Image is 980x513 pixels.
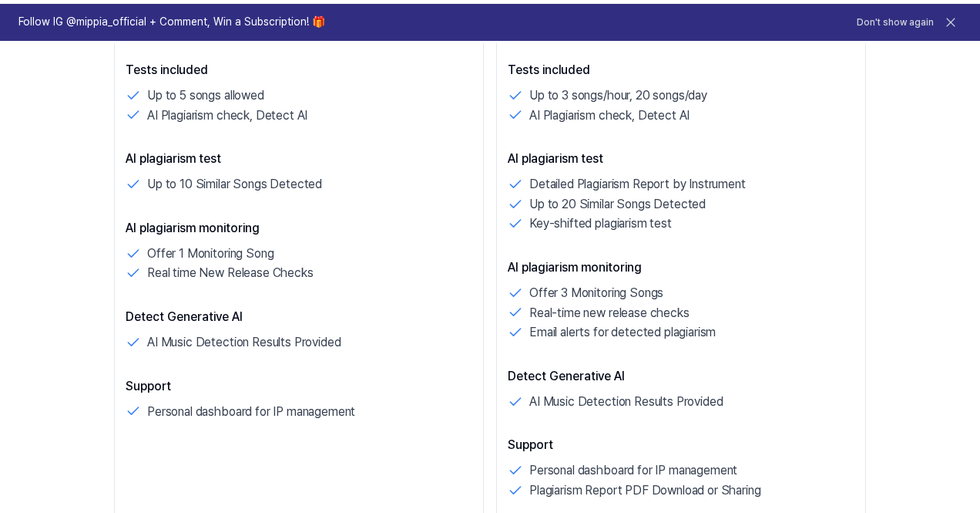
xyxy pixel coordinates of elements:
[147,174,322,194] p: Up to 10 Similar Songs Detected
[529,283,663,303] p: Offer 3 Monitoring Songs
[529,214,672,234] p: Key-shifted plagiarism test
[147,86,264,106] p: Up to 5 songs allowed
[529,174,746,194] p: Detailed Plagiarism Report by Instrument
[529,481,760,501] p: Plagiarism Report PDF Download or Sharing
[529,86,707,106] p: Up to 3 songs/hour, 20 songs/day
[176,1,240,43] a: Pricing
[147,106,307,126] p: AI Plagiarism check, Detect AI
[508,367,854,386] p: Detect Generative AI
[126,219,472,238] p: AI plagiarism monitoring
[18,15,325,30] h1: Follow IG @mippia_official + Comment, Win a Subscription! 🎁
[240,1,306,43] a: Update
[529,303,690,323] p: Real-time new release checks
[126,150,472,168] p: AI plagiarism test
[508,436,854,454] p: Support
[508,150,854,168] p: AI plagiarism test
[147,244,274,264] p: Offer 1 Monitoring Song
[529,106,690,126] p: AI Plagiarism check, Detect AI
[126,308,472,326] p: Detect Generative AI
[529,392,723,412] p: AI Music Detection Results Provided
[126,61,472,79] p: Tests included
[508,258,854,277] p: AI plagiarism monitoring
[529,194,706,214] p: Up to 20 Similar Songs Detected
[147,263,314,283] p: Real time New Release Checks
[529,461,737,481] p: Personal dashboard for IP management
[126,377,472,396] p: Support
[857,16,934,29] button: Don't show again
[508,61,854,79] p: Tests included
[147,402,355,422] p: Personal dashboard for IP management
[529,322,716,343] p: Email alerts for detected plagiarism
[147,332,341,353] p: AI Music Detection Results Provided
